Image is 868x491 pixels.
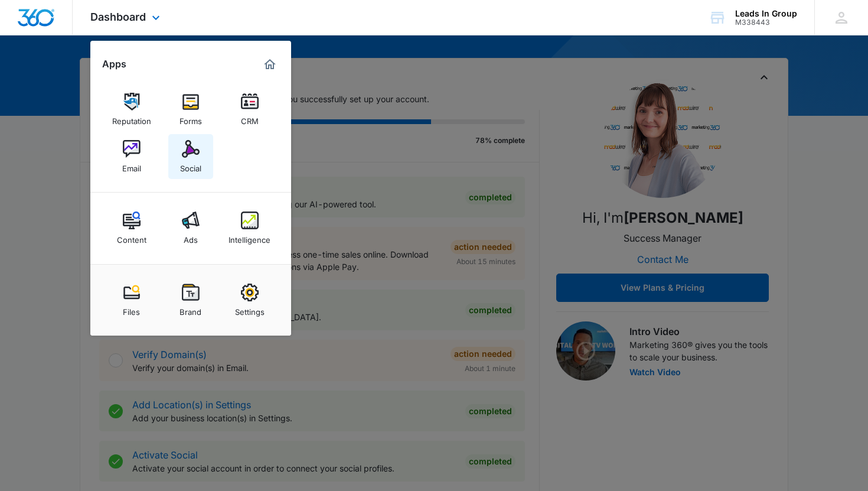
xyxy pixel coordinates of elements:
[109,206,154,251] a: Content
[90,11,146,23] span: Dashboard
[180,158,201,173] div: Social
[168,134,213,179] a: Social
[184,229,198,245] div: Ads
[227,206,272,251] a: Intelligence
[735,9,797,18] div: account name
[109,134,154,179] a: Email
[112,110,151,126] div: Reputation
[180,110,202,126] div: Forms
[109,278,154,323] a: Files
[102,58,126,70] h2: Apps
[180,301,201,317] div: Brand
[123,301,140,317] div: Files
[235,301,265,317] div: Settings
[227,278,272,323] a: Settings
[168,278,213,323] a: Brand
[168,87,213,132] a: Forms
[241,110,259,126] div: CRM
[735,18,797,27] div: account id
[122,158,141,173] div: Email
[227,87,272,132] a: CRM
[109,87,154,132] a: Reputation
[117,229,146,245] div: Content
[260,55,279,74] a: Marketing 360® Dashboard
[168,206,213,251] a: Ads
[229,229,270,245] div: Intelligence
